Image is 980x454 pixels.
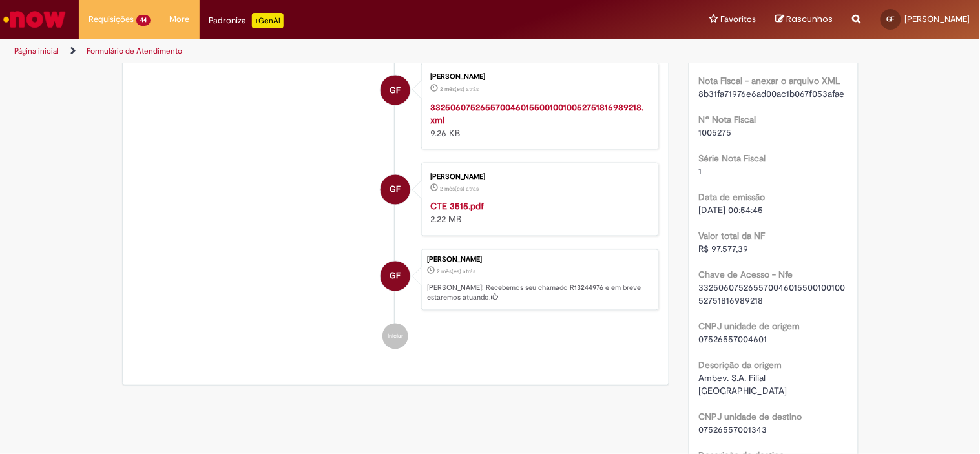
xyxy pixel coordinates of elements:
[699,424,767,435] span: 07526557001343
[136,15,151,26] span: 44
[699,88,845,99] span: 8b31fa71976e6ad00ac1b067f053afae
[89,13,134,26] span: Requisições
[699,320,800,332] b: CNPJ unidade de origem
[699,165,702,177] span: 1
[430,101,643,126] a: 33250607526557004601550010010052751816989218.xml
[430,173,645,181] div: [PERSON_NAME]
[440,185,479,192] time: 05/07/2025 23:49:45
[699,152,766,164] b: Série Nota Fiscal
[699,372,787,397] span: Ambev. S.A. Filial [GEOGRAPHIC_DATA]
[699,333,767,345] span: 07526557004601
[699,282,846,306] span: 33250607526557004601550010010052751816989218
[699,75,841,87] b: Nota Fiscal - anexar o arquivo XML
[887,15,895,23] span: GF
[87,46,182,56] a: Formulário de Atendimento
[252,13,284,28] p: +GenAi
[381,262,410,291] div: GIRLAN FERREIRA
[132,249,660,311] li: GIRLAN FERREIRA
[787,13,833,25] span: Rascunhos
[440,185,479,192] span: 2 mês(es) atrás
[440,85,479,93] span: 2 mês(es) atrás
[430,73,645,81] div: [PERSON_NAME]
[440,85,479,93] time: 05/07/2025 23:50:41
[430,200,645,226] div: 2.22 MB
[381,175,410,205] div: GIRLAN FERREIRA
[699,359,782,371] b: Descrição da origem
[699,114,756,125] b: Nº Nota Fiscal
[699,127,732,138] span: 1005275
[427,256,652,264] div: [PERSON_NAME]
[390,174,401,205] span: GF
[699,243,749,254] span: R$ 97.577,39
[721,13,756,26] span: Favoritos
[905,14,970,25] span: [PERSON_NAME]
[699,204,764,216] span: [DATE] 00:54:45
[437,268,475,276] span: 2 mês(es) atrás
[699,230,766,242] b: Valor total da NF
[390,75,401,106] span: GF
[209,13,284,28] div: Padroniza
[699,191,766,203] b: Data de emissão
[14,46,59,56] a: Página inicial
[427,284,652,304] p: [PERSON_NAME]! Recebemos seu chamado R13244976 e em breve estaremos atuando.
[776,14,833,26] a: Rascunhos
[430,101,645,139] div: 9.26 KB
[430,201,484,212] a: CTE 3515.pdf
[1,6,68,32] img: ServiceNow
[390,261,401,292] span: GF
[699,269,793,280] b: Chave de Acesso - Nfe
[10,39,643,63] ul: Trilhas de página
[381,76,410,105] div: GIRLAN FERREIRA
[437,268,475,276] time: 05/07/2025 23:53:17
[170,13,190,26] span: More
[699,411,802,422] b: CNPJ unidade de destino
